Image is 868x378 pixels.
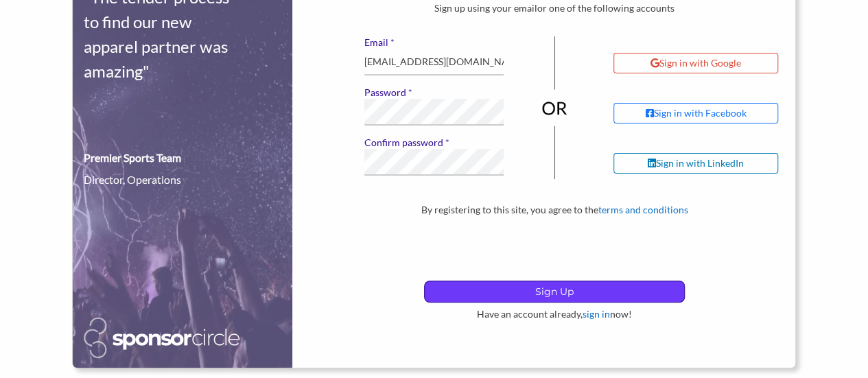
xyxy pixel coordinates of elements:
div: By registering to this site, you agree to the Have an account already, now! [314,204,795,320]
div: Premier Sports Team [84,150,181,166]
span: or one of the following accounts [537,2,675,14]
a: Sign in with LinkedIn [613,153,784,174]
a: Sign in with Google [613,53,784,73]
label: Password [364,86,504,99]
div: Sign in with Facebook [646,107,747,119]
label: Email [364,36,504,49]
a: terms and conditions [598,204,688,215]
label: Confirm password [364,137,504,149]
a: sign in [583,308,610,320]
div: Sign in with Google [650,57,741,69]
button: Sign Up [424,281,685,303]
img: Sponsor Circle Logo [84,317,240,358]
input: user@example.com [364,49,504,75]
iframe: reCAPTCHA [450,222,659,275]
a: Sign in with Facebook [613,103,784,123]
p: Sign Up [425,281,684,302]
div: Sign in with LinkedIn [648,157,744,169]
div: Sign up using your email [314,2,795,14]
img: or-divider-vertical-04be836281eac2ff1e2d8b3dc99963adb0027f4cd6cf8dbd6b945673e6b3c68b.png [541,36,567,179]
div: Director, Operations [84,172,181,188]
